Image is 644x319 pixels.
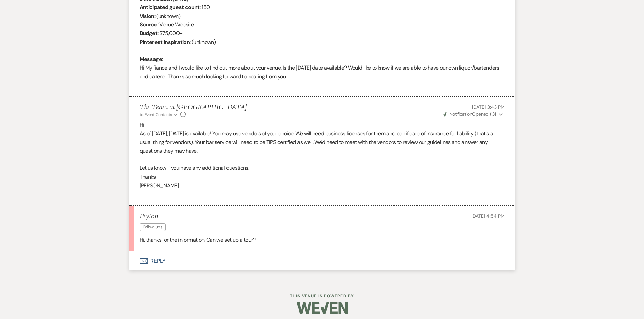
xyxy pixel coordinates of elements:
[140,112,178,118] button: to: Event Contacts
[443,111,496,117] span: Opened
[140,12,154,20] b: Vision
[140,30,158,37] b: Budget
[129,251,515,270] button: Reply
[140,212,169,221] h5: Peyton
[140,121,505,129] p: Hi
[140,236,505,244] p: Hi, thanks for the information. Can we set up a tour?
[140,38,190,46] b: Pinterest inspiration
[140,172,505,181] p: Thanks
[140,181,505,190] p: [PERSON_NAME]
[140,21,158,28] b: Source
[140,164,505,172] p: Let us know if you have any additional questions.
[442,111,505,118] button: NotificationOpened (3)
[140,223,166,231] span: Follow-ups
[449,111,472,117] span: Notification
[490,111,496,117] strong: ( 3 )
[140,103,247,112] h5: The Team at [GEOGRAPHIC_DATA]
[140,129,505,155] p: As of [DATE], [DATE] is available! You may use vendors of your choice. We will need business lice...
[140,4,200,11] b: Anticipated guest count
[140,56,162,63] b: Message
[471,213,504,219] span: [DATE] 4:54 PM
[472,104,504,110] span: [DATE] 3:43 PM
[140,112,172,117] span: to: Event Contacts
